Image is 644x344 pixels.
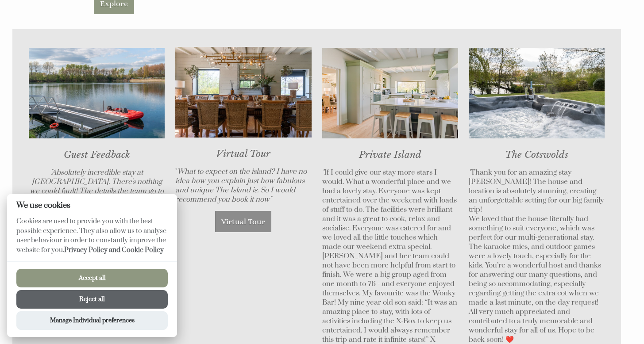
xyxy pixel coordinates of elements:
em: " [469,168,470,177]
h2: Private Island [322,149,458,161]
h2: Guest Feedback [29,149,165,161]
h2: The Cotswolds [469,149,605,161]
button: Accept all [16,269,168,287]
em: "Absolutely incredible stay at [GEOGRAPHIC_DATA]. There's nothing we could fault! The details the... [30,168,164,205]
img: Hot tub at The Island in Oxfordshire [469,48,605,138]
a: Virtual Tour [215,211,271,232]
p: Cookies are used to provide you with the best possible experience. They also allow us to analyse ... [7,217,177,261]
img: The Kitchen at The Island in Oxfordshire [322,48,458,138]
a: Privacy Policy and Cookie Policy [64,246,164,254]
h2: Virtual Tour [175,148,311,160]
img: The Jetty at The Island in Oxfordshire [29,48,165,138]
button: Reject all [16,290,168,309]
img: Large dining table for 14 guests [175,47,311,138]
button: Manage Individual preferences [16,311,168,330]
p: " [175,167,311,204]
em: " [322,168,324,177]
h2: We use cookies [7,201,177,210]
em: What to expect on the island? I have no idea how you explain just how fabulous and unique The Isl... [175,167,307,204]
